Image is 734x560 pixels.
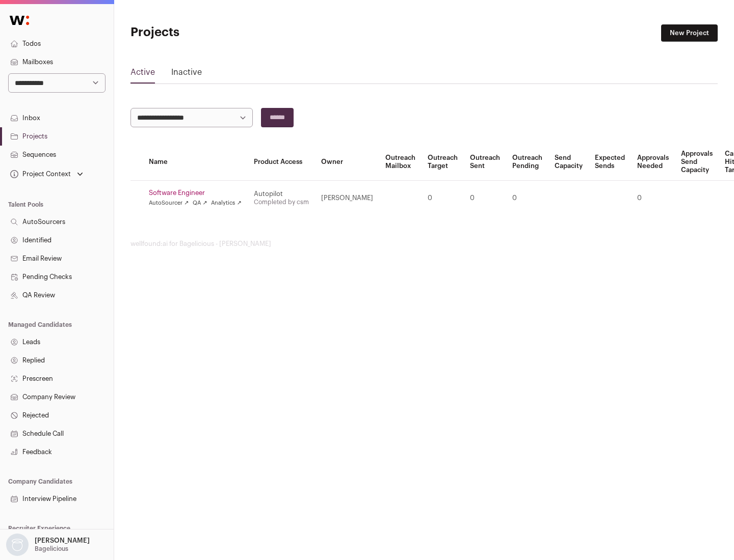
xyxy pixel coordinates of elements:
[4,10,35,31] img: Wellfound
[631,181,675,216] td: 0
[130,24,326,41] h1: Projects
[422,144,464,181] th: Outreach Target
[4,534,92,556] button: Open dropdown
[35,545,68,553] p: Bagelicious
[631,144,675,181] th: Approvals Needed
[8,167,85,181] button: Open dropdown
[464,144,506,181] th: Outreach Sent
[6,534,29,556] img: nopic.png
[254,199,309,205] a: Completed by csm
[193,199,207,207] a: QA ↗
[506,144,548,181] th: Outreach Pending
[675,144,719,181] th: Approvals Send Capacity
[130,66,155,82] a: Active
[315,181,379,216] td: [PERSON_NAME]
[8,170,71,178] div: Project Context
[254,190,309,198] div: Autopilot
[149,199,189,207] a: AutoSourcer ↗
[661,24,718,42] a: New Project
[379,144,422,181] th: Outreach Mailbox
[248,144,315,181] th: Product Access
[211,199,241,207] a: Analytics ↗
[315,144,379,181] th: Owner
[149,189,242,197] a: Software Engineer
[422,181,464,216] td: 0
[548,144,589,181] th: Send Capacity
[130,240,718,248] footer: wellfound:ai for Bagelicious - [PERSON_NAME]
[171,66,202,82] a: Inactive
[35,537,90,545] p: [PERSON_NAME]
[589,144,631,181] th: Expected Sends
[143,144,248,181] th: Name
[506,181,548,216] td: 0
[464,181,506,216] td: 0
